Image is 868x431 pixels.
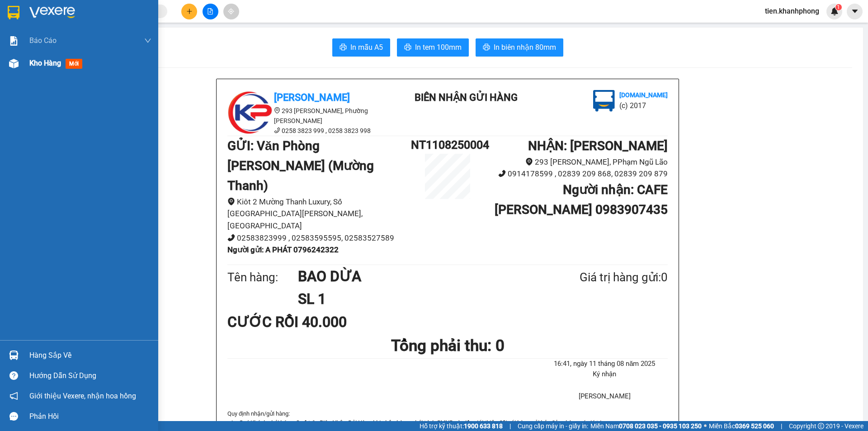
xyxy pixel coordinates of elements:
[9,59,19,68] img: warehouse-icon
[274,107,280,114] span: environment
[528,138,668,153] b: NHẬN : [PERSON_NAME]
[9,412,18,421] span: message
[227,196,411,232] li: Kiôt 2 Mường Thanh Luxury, Số [GEOGRAPHIC_DATA][PERSON_NAME], [GEOGRAPHIC_DATA]
[238,419,602,426] i: Quý Khách phải báo mã số trên Biên Nhận Gửi Hàng khi nhận hàng, phải trình CMND và giấy giới thiệ...
[9,36,19,46] img: solution-icon
[340,43,347,52] span: printer
[420,421,503,431] span: Hỗ trợ kỹ thuật:
[835,4,842,10] sup: 1
[29,390,136,402] span: Giới thiệu Vexere, nhận hoa hồng
[619,91,668,99] b: [DOMAIN_NAME]
[8,6,19,19] img: logo-vxr
[525,158,533,166] span: environment
[830,7,839,15] img: icon-new-feature
[332,38,390,57] button: printerIn mẫu A5
[98,11,120,33] img: logo.jpg
[227,198,235,205] span: environment
[476,38,563,57] button: printerIn biên nhận 80mm
[76,43,124,54] li: (c) 2017
[542,391,668,402] li: [PERSON_NAME]
[29,35,57,46] span: Báo cáo
[29,369,151,383] div: Hướng dẫn sử dụng
[227,106,390,126] li: 293 [PERSON_NAME], Phường [PERSON_NAME]
[484,168,668,180] li: 0914178599 , 02839 209 868, 02839 209 879
[498,170,506,177] span: phone
[464,422,503,430] strong: 1900 633 818
[590,421,702,431] span: Miền Nam
[203,4,218,19] button: file-add
[9,350,19,360] img: warehouse-icon
[186,8,193,14] span: plus
[11,11,57,57] img: logo.jpg
[415,42,462,53] span: In tem 100mm
[227,311,373,333] div: CƯỚC RỒI 40.000
[228,8,234,14] span: aim
[781,421,782,431] span: |
[619,422,702,430] strong: 0708 023 035 - 0935 103 250
[847,4,863,19] button: caret-down
[542,359,668,369] li: 16:41, ngày 11 tháng 08 năm 2025
[9,392,18,400] span: notification
[29,59,61,67] span: Kho hàng
[11,58,51,101] b: [PERSON_NAME]
[58,13,87,71] b: BIÊN NHẬN GỬI HÀNG
[483,43,490,52] span: printer
[223,4,239,19] button: aim
[66,59,82,69] span: mới
[29,410,151,423] div: Phản hồi
[509,421,511,431] span: |
[227,138,374,193] b: GỬI : Văn Phòng [PERSON_NAME] (Mường Thanh)
[227,268,298,287] div: Tên hàng:
[207,8,213,14] span: file-add
[851,7,859,15] span: caret-down
[837,4,840,10] span: 1
[298,288,536,310] h1: SL 1
[227,232,411,244] li: 02583823999 , 02583595595, 02583527589
[29,349,151,362] div: Hàng sắp về
[274,127,280,133] span: phone
[9,371,18,380] span: question-circle
[227,234,235,242] span: phone
[144,37,151,44] span: down
[619,100,668,111] li: (c) 2017
[818,423,824,429] span: copyright
[76,34,124,42] b: [DOMAIN_NAME]
[758,5,826,17] span: tien.khanhphong
[274,92,350,103] b: [PERSON_NAME]
[350,42,383,53] span: In mẫu A5
[704,424,707,428] span: ⚪️
[227,333,668,358] h1: Tổng phải thu: 0
[536,268,668,287] div: Giá trị hàng gửi: 0
[593,90,615,112] img: logo.jpg
[542,369,668,380] li: Ký nhận
[298,265,536,288] h1: BAO DỪA
[227,90,273,135] img: logo.jpg
[397,38,469,57] button: printerIn tem 100mm
[227,245,339,254] b: Người gửi : A PHÁT 0796242322
[709,421,774,431] span: Miền Bắc
[495,182,668,217] b: Người nhận : CAFE [PERSON_NAME] 0983907435
[518,421,588,431] span: Cung cấp máy in - giấy in:
[735,422,774,430] strong: 0369 525 060
[227,126,390,136] li: 0258 3823 999 , 0258 3823 998
[484,156,668,168] li: 293 [PERSON_NAME], PPhạm Ngũ Lão
[415,92,518,103] b: BIÊN NHẬN GỬI HÀNG
[411,136,484,154] h1: NT1108250004
[404,43,411,52] span: printer
[494,42,556,53] span: In biên nhận 80mm
[181,4,197,19] button: plus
